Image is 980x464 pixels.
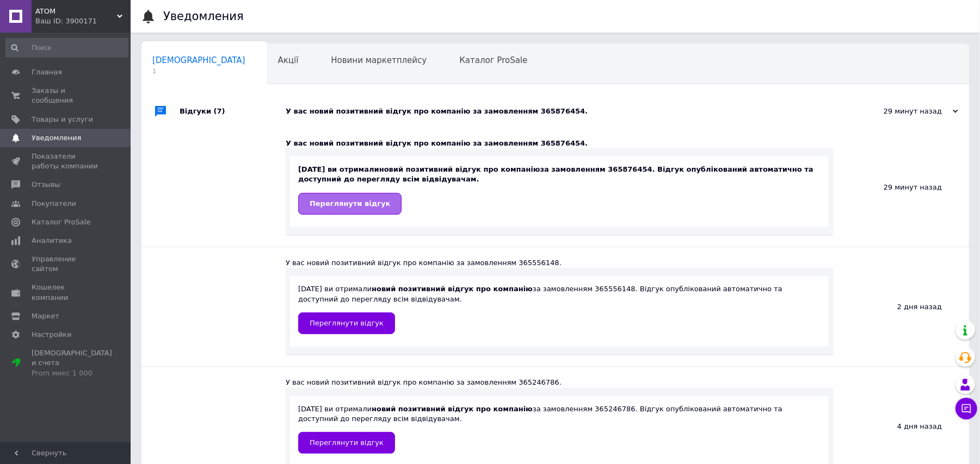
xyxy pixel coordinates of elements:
[849,106,958,116] div: 29 минут назад
[32,254,101,274] span: Управление сайтом
[286,139,833,148] div: У вас новий позитивний відгук про компанію за замовленням 365876454.
[32,180,60,190] span: Отзывы
[32,283,101,302] span: Кошелек компании
[32,330,71,340] span: Настройки
[298,404,821,454] div: [DATE] ви отримали за замовленням 365246786. Відгук опублікований автоматично та доступний до пер...
[298,193,402,215] a: Переглянути відгук
[32,86,101,105] span: Заказы и сообщения
[32,199,76,209] span: Покупатели
[833,128,969,247] div: 29 минут назад
[32,311,59,321] span: Маркет
[5,38,128,58] input: Поиск
[372,285,533,293] b: новий позитивний відгук про компанію
[459,55,527,65] span: Каталог ProSale
[833,247,969,366] div: 2 дня назад
[298,432,395,454] a: Переглянути відгук
[35,7,117,16] span: ATOM
[32,217,90,227] span: Каталог ProSale
[286,378,833,387] div: У вас новий позитивний відгук про компанію за замовленням 365246786.
[298,284,821,334] div: [DATE] ви отримали за замовленням 365556148. Відгук опублікований автоматично та доступний до пер...
[32,67,62,77] span: Главная
[956,398,977,419] button: Чат с покупателем
[286,258,833,268] div: У вас новий позитивний відгук про компанію за замовленням 365556148.
[32,348,112,378] span: [DEMOGRAPHIC_DATA] и счета
[35,16,131,26] div: Ваш ID: 3900171
[278,55,299,65] span: Акції
[32,152,101,171] span: Показатели работы компании
[180,95,286,128] div: Відгуки
[310,438,384,447] span: Переглянути відгук
[331,55,427,65] span: Новини маркетплейсу
[32,236,72,246] span: Аналитика
[286,106,849,116] div: У вас новий позитивний відгук про компанію за замовленням 365876454.
[310,199,390,208] span: Переглянути відгук
[298,312,395,334] a: Переглянути відгук
[163,10,244,23] h1: Уведомления
[152,55,245,65] span: [DEMOGRAPHIC_DATA]
[310,319,384,327] span: Переглянути відгук
[214,107,225,115] span: (7)
[32,115,93,124] span: Товары и услуги
[32,133,81,143] span: Уведомления
[152,67,245,76] span: 1
[379,165,540,173] b: новий позитивний відгук про компанію
[32,368,112,378] div: Prom микс 1 000
[298,165,821,214] div: [DATE] ви отримали за замовленням 365876454. Відгук опублікований автоматично та доступний до пер...
[372,405,533,413] b: новий позитивний відгук про компанію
